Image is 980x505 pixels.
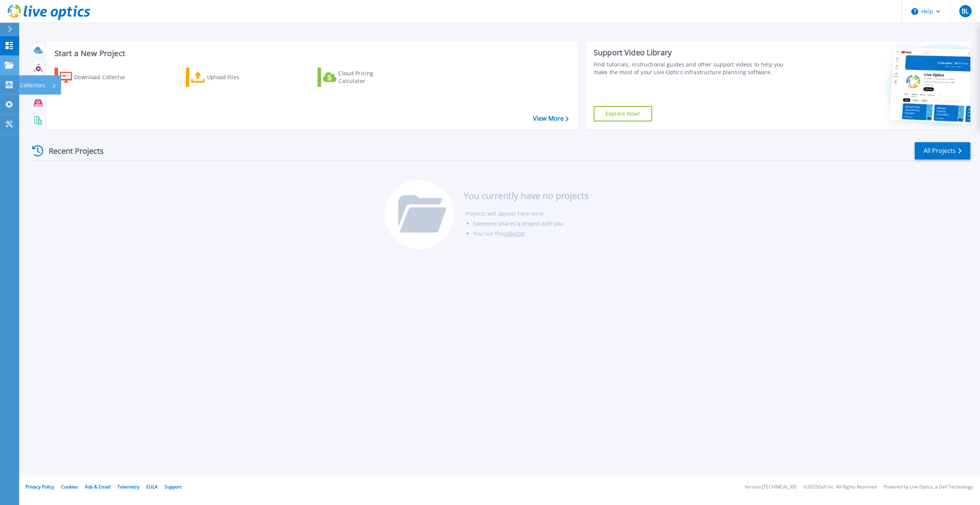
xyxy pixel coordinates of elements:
div: Recent Projects [30,141,114,160]
h3: You currently have no projects [464,191,589,200]
a: Explore Now! [594,106,652,121]
a: Upload Files [186,68,271,87]
li: Powered by Live Optics, a Dell Technology [884,485,973,490]
div: Find tutorials, instructional guides and other support videos to help you make the most of your L... [594,61,792,76]
a: Cookies [61,483,78,490]
div: Download Collector [74,70,136,85]
li: Projects will appear here once: [465,209,589,219]
a: Download Collector [55,68,140,87]
a: Cloud Pricing Calculator [318,68,403,87]
a: EULA [146,483,158,490]
div: Upload Files [207,70,268,85]
span: BL [962,8,968,14]
h3: Start a New Project [55,49,568,58]
a: collector [503,230,525,237]
div: Support Video Library [594,48,792,58]
a: Support [165,483,182,490]
a: Ads & Email [85,483,111,490]
li: Version: [TECHNICAL_ID] [745,485,796,490]
li: Someone shares a project with you [473,219,589,229]
p: Collectors [20,75,45,95]
div: Cloud Pricing Calculator [338,70,400,85]
a: All Projects [915,142,970,159]
a: View More [533,115,569,122]
a: Telemetry [118,483,139,490]
li: You run the [473,229,589,239]
li: © 2025 Dell Inc. All Rights Reserved [803,485,877,490]
a: Privacy Policy [25,483,54,490]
